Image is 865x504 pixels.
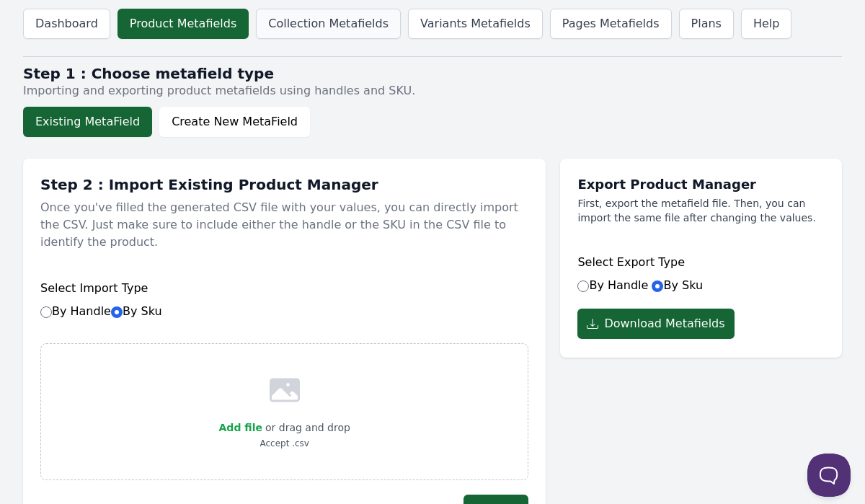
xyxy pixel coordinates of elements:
button: Download Metafields [577,309,734,339]
p: First, export the metafield file. Then, you can import the same file after changing the values. [577,196,825,225]
a: Collection Metafields [256,9,401,39]
a: Dashboard [23,9,110,39]
input: By HandleBy Sku [40,306,52,318]
h6: Select Import Type [40,280,528,297]
label: By Sku [652,278,703,292]
h1: Export Product Manager [577,176,825,193]
p: or drag and drop [262,419,350,436]
p: Once you've filled the generated CSV file with your values, you can directly import the CSV. Just... [40,193,528,257]
h6: Select Export Type [577,254,825,271]
input: By Handle [577,280,589,292]
p: Importing and exporting product metafields using handles and SKU. [23,82,842,100]
p: Accept .csv [219,436,350,451]
button: Create New MetaField [159,107,310,137]
a: Variants Metafields [408,9,543,39]
input: By Sku [652,280,663,292]
span: Add file [219,422,262,433]
iframe: Toggle Customer Support [807,454,851,497]
label: By Sku [111,304,162,318]
a: Pages Metafields [550,9,672,39]
h1: Step 2 : Import Existing Product Manager [40,176,528,193]
input: By Sku [111,306,123,318]
h2: Step 1 : Choose metafield type [23,65,842,82]
label: By Handle [577,278,648,292]
a: Plans [679,9,734,39]
a: Product Metafields [117,9,249,39]
a: Help [741,9,791,39]
button: Existing MetaField [23,107,152,137]
label: By Handle [40,304,162,318]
